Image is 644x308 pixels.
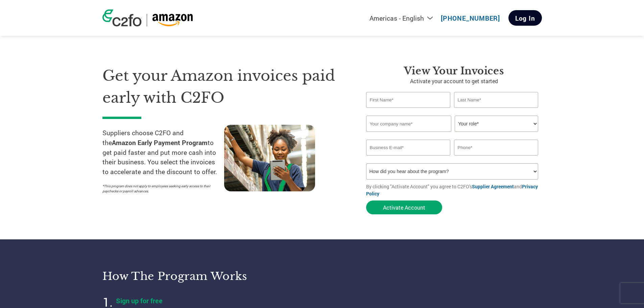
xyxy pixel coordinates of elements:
[366,77,542,85] p: Activate your account to get started
[102,184,217,194] p: *This program does not apply to employees seeking early access to their paychecks or payroll adva...
[366,65,542,77] h3: View Your Invoices
[102,128,224,177] p: Suppliers choose C2FO and the to get paid faster and put more cash into their business. You selec...
[112,138,208,147] strong: Amazon Early Payment Program
[472,183,514,190] a: Supplier Agreement
[441,14,500,22] a: [PHONE_NUMBER]
[454,92,539,108] input: Last Name*
[454,140,539,156] input: Phone*
[224,125,315,191] img: supply chain worker
[152,14,193,26] img: Amazon
[366,156,451,161] div: Inavlid Email Address
[102,9,142,26] img: c2fo logo
[366,92,451,108] input: First Name*
[366,200,442,214] button: Activate Account
[366,109,451,113] div: Invalid first name or first name is too long
[366,183,538,197] a: Privacy Policy
[366,140,451,156] input: Invalid Email format
[454,156,539,161] div: Inavlid Phone Number
[454,109,539,113] div: Invalid last name or last name is too long
[455,116,538,132] select: Title/Role
[366,116,451,132] input: Your company name*
[508,10,542,26] a: Log In
[116,296,285,305] h4: Sign up for free
[102,65,346,109] h1: Get your Amazon invoices paid early with C2FO
[366,133,539,137] div: Invalid company name or company name is too long
[102,269,314,283] h3: How the program works
[366,183,542,197] p: By clicking "Activate Account" you agree to C2FO's and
